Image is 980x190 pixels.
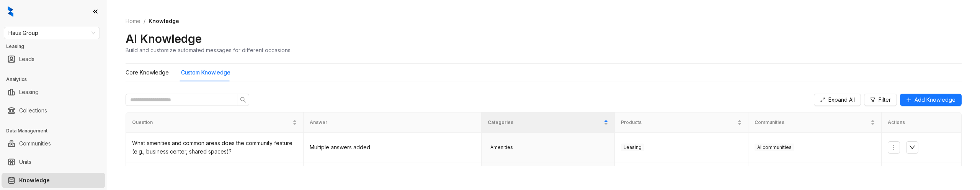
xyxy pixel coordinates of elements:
[126,31,202,46] h2: AI Knowledge
[149,18,179,24] span: Knowledge
[2,103,105,118] li: Collections
[19,103,47,118] a: Collections
[828,96,855,104] span: Expand All
[900,94,962,106] button: Add Knowledge
[488,119,602,126] span: Categories
[304,112,481,133] th: Answer
[621,144,644,151] span: Leasing
[870,97,875,102] span: filter
[181,68,230,77] div: Custom Knowledge
[19,51,34,67] a: Leads
[240,97,246,103] span: search
[909,144,915,150] span: down
[748,112,882,133] th: Communities
[126,112,304,133] th: Question
[2,154,105,170] li: Units
[144,17,145,25] li: /
[615,112,748,133] th: Products
[124,17,142,25] a: Home
[6,43,107,50] h3: Leasing
[879,96,891,104] span: Filter
[6,76,107,83] h3: Analytics
[621,119,735,126] span: Products
[891,144,897,150] span: more
[2,173,105,188] li: Knowledge
[132,119,291,126] span: Question
[882,112,962,133] th: Actions
[2,51,105,67] li: Leads
[755,144,794,151] span: All communities
[19,136,51,151] a: Communities
[915,96,955,104] span: Add Knowledge
[8,27,95,39] span: Haus Group
[2,84,105,100] li: Leasing
[126,68,169,77] div: Core Knowledge
[488,144,516,151] span: Amenities
[304,133,481,162] td: Multiple answers added
[19,84,39,100] a: Leasing
[820,97,825,102] span: expand-alt
[126,46,292,54] div: Build and customize automated messages for different occasions.
[19,173,50,188] a: Knowledge
[906,97,911,102] span: plus
[6,127,107,134] h3: Data Management
[132,139,297,156] div: What amenities and common areas does the community feature (e.g., business center, shared spaces)?
[814,94,861,106] button: Expand All
[755,119,869,126] span: Communities
[2,136,105,151] li: Communities
[864,94,897,106] button: Filter
[19,154,31,170] a: Units
[8,6,13,17] img: logo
